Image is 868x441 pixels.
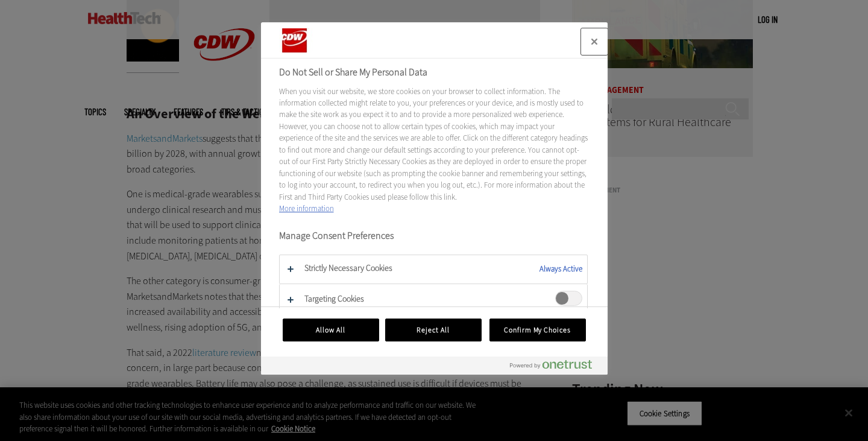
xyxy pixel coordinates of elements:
div: Company Logo [279,28,351,52]
div: Preference center [261,22,608,375]
button: Confirm My Choices [489,319,586,341]
h3: Manage Consent Preferences [279,230,588,249]
button: Reject All [385,319,482,341]
button: Allow All [283,319,379,341]
img: Powered by OneTrust Opens in a new Tab [510,360,592,369]
div: Do Not Sell or Share My Personal Data [261,22,608,375]
button: Close [581,28,608,55]
h2: Do Not Sell or Share My Personal Data [279,65,588,80]
div: When you visit our website, we store cookies on your browser to collect information. The informat... [279,86,588,215]
a: Powered by OneTrust Opens in a new Tab [510,360,602,375]
img: Company Logo [279,28,338,52]
a: More information about your privacy, opens in a new tab [279,203,334,214]
span: Targeting Cookies [555,291,582,306]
